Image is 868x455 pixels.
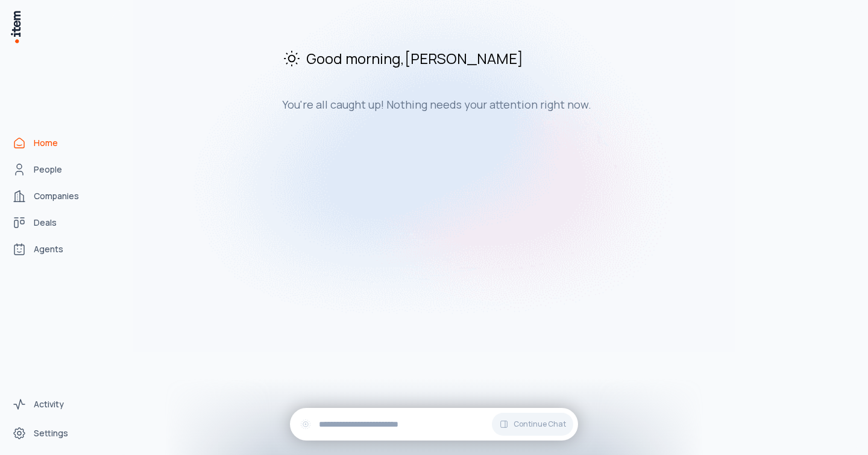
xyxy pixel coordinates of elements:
a: Companies [7,184,99,208]
a: Deals [7,211,99,235]
span: Home [34,137,58,149]
a: Home [7,131,99,155]
span: Deals [34,217,57,229]
img: Item Brain Logo [10,10,22,44]
h3: You're all caught up! Nothing needs your attention right now. [282,97,687,112]
button: Continue Chat [492,413,573,436]
span: Activity [34,398,64,410]
a: People [7,157,99,182]
span: Agents [34,243,63,255]
span: Companies [34,190,79,202]
div: Continue Chat [290,408,578,441]
span: Settings [34,427,68,439]
a: Agents [7,237,99,261]
h2: Good morning , [PERSON_NAME] [282,48,687,68]
span: People [34,164,62,176]
a: Settings [7,421,99,445]
span: Continue Chat [514,419,566,429]
a: Activity [7,392,99,416]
